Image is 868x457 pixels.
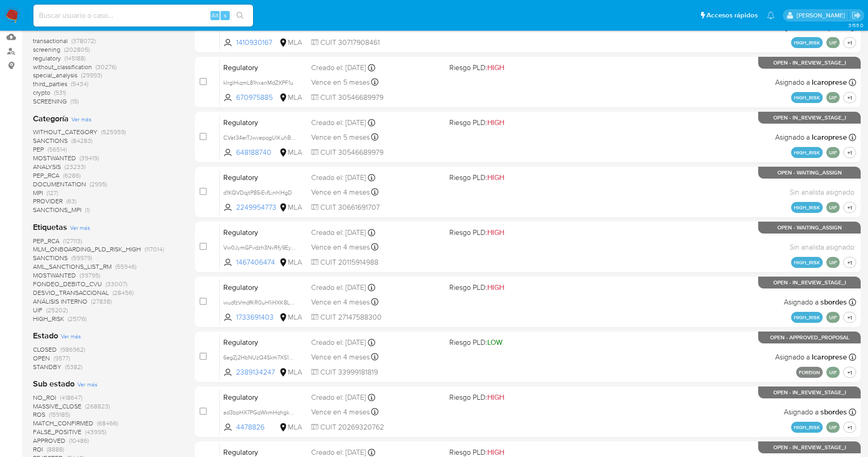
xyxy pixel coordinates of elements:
[848,22,863,29] span: 3.155.0
[224,11,226,20] span: s
[706,11,758,20] span: Accesos rápidos
[852,11,861,20] a: Salir
[767,11,775,19] a: Notificaciones
[33,10,253,22] input: Buscar usuario o caso...
[211,11,219,20] span: Alt
[231,9,249,22] button: search-icon
[797,11,848,20] p: jesica.barrios@mercadolibre.com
